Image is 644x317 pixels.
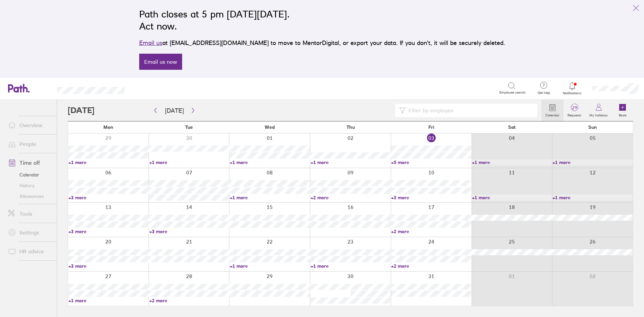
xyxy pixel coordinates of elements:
[563,100,585,121] a: 29Requests
[265,124,275,130] span: Wed
[68,298,149,304] a: +1 more
[428,124,434,130] span: Fri
[3,156,57,169] a: Time off
[143,85,160,91] div: Search
[139,38,505,48] p: at [EMAIL_ADDRESS][DOMAIN_NAME] to move to MentorDigital, or export your data. If you don’t, it w...
[3,191,57,202] a: Allowances
[499,91,526,95] span: Employee search
[230,263,310,269] a: +1 more
[541,100,563,121] a: Calendar
[311,195,391,201] a: +2 more
[139,39,162,46] a: Email us
[68,228,149,234] a: +3 more
[68,159,149,165] a: +1 more
[406,104,533,117] input: Filter by employee
[472,159,552,165] a: +1 more
[3,169,57,180] a: Calendar
[311,159,391,165] a: +1 more
[149,228,229,234] a: +3 more
[561,91,583,95] span: Notifications
[3,180,57,191] a: History
[149,298,229,304] a: +2 more
[3,137,57,151] a: People
[139,8,505,32] h2: Path closes at 5 pm [DATE][DATE]. Act now.
[391,263,471,269] a: +2 more
[533,91,555,95] span: Get help
[3,226,57,239] a: Settings
[68,263,149,269] a: +3 more
[615,111,631,117] label: Book
[346,124,355,130] span: Thu
[391,159,471,165] a: +5 more
[311,263,391,269] a: +1 more
[3,118,57,132] a: Overview
[585,100,612,121] a: My holidays
[552,195,633,201] a: +1 more
[230,195,310,201] a: +1 more
[103,124,113,130] span: Mon
[472,195,552,201] a: +1 more
[563,105,585,110] span: 29
[561,81,583,95] a: Notifications
[552,159,633,165] a: +1 more
[588,124,597,130] span: Sun
[541,111,563,117] label: Calendar
[230,159,310,165] a: +1 more
[139,54,182,70] a: Email us now
[391,195,471,201] a: +3 more
[160,105,189,116] button: [DATE]
[185,124,193,130] span: Tue
[3,207,57,220] a: Tools
[563,111,585,117] label: Requests
[612,100,633,121] a: Book
[3,245,57,258] a: HR advice
[68,195,149,201] a: +3 more
[508,124,516,130] span: Sat
[585,111,612,117] label: My holidays
[391,228,471,234] a: +2 more
[149,159,229,165] a: +1 more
